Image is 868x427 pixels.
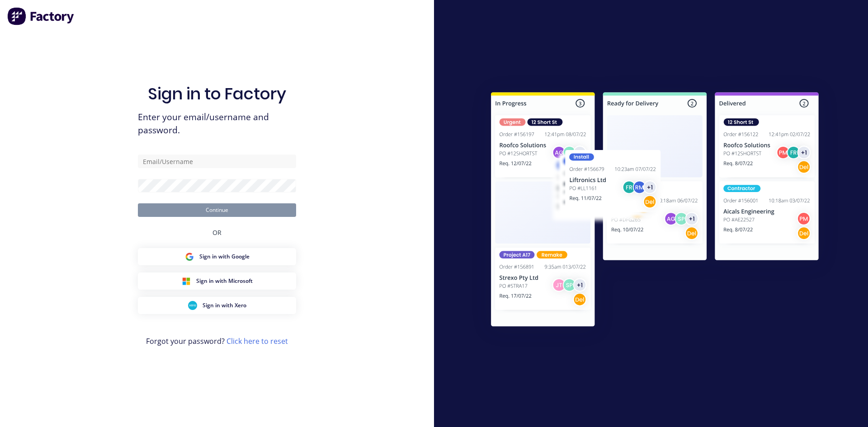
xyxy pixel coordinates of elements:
span: Sign in with Google [199,253,250,261]
button: Xero Sign inSign in with Xero [138,297,296,314]
span: Sign in with Microsoft [196,277,253,285]
button: Google Sign inSign in with Google [138,248,296,265]
input: Email/Username [138,155,296,168]
img: Sign in [471,74,839,348]
img: Microsoft Sign in [182,277,191,286]
h1: Sign in to Factory [148,84,286,103]
div: OR [212,217,222,248]
span: Enter your email/username and password. [138,111,296,137]
img: Xero Sign in [188,301,197,310]
button: Continue [138,203,296,217]
img: Factory [7,7,75,25]
img: Google Sign in [185,252,194,261]
span: Sign in with Xero [203,301,246,310]
button: Microsoft Sign inSign in with Microsoft [138,272,296,290]
span: Forgot your password? [146,336,288,347]
a: Click here to reset [226,336,288,346]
